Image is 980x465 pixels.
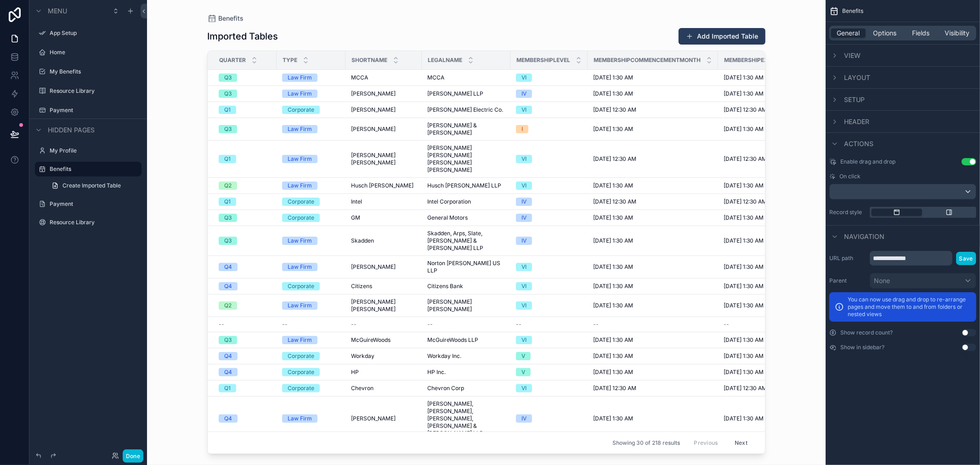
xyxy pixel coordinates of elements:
span: ShortName [351,57,387,64]
span: Benefits [842,7,863,15]
span: MembershipLevel [516,57,570,64]
label: URL path [829,255,866,262]
button: Next [728,436,754,450]
button: Done [123,449,143,463]
span: Actions [844,139,873,148]
span: Showing 30 of 218 results [612,439,680,447]
button: None [870,273,976,289]
label: Payment [50,107,140,114]
span: General [837,28,860,38]
span: Navigation [844,232,884,241]
span: Visibility [945,28,970,38]
label: Parent [829,277,866,284]
label: My Profile [50,147,140,154]
span: None [874,276,890,285]
span: Layout [844,73,870,82]
span: Menu [48,6,67,16]
span: View [844,51,861,60]
span: Options [873,28,896,38]
a: Create Imported Table [46,178,142,193]
label: Record style [829,209,866,216]
span: Hidden pages [48,125,95,135]
span: MembershipCommencementMonth [594,57,701,64]
span: Create Imported Table [62,182,121,189]
label: Home [50,49,140,56]
span: MembershipExpiryMonth [724,57,802,64]
span: Enable drag and drop [840,158,895,165]
span: Type [283,57,297,64]
span: Setup [844,95,865,104]
label: Resource Library [50,87,140,95]
span: On click [839,173,861,180]
span: Header [844,117,869,126]
label: Show in sidebar? [840,344,884,351]
label: Show record count? [840,329,893,336]
p: You can now use drag and drop to re-arrange pages and move them to and from folders or nested views [848,296,971,318]
span: Fields [912,28,930,38]
button: Save [956,252,976,265]
label: Resource Library [50,219,140,226]
label: Benefits [50,165,136,173]
label: Payment [50,200,140,208]
label: App Setup [50,29,140,37]
span: LegalName [428,57,462,64]
label: My Benefits [50,68,140,75]
span: Quarter [219,57,246,64]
